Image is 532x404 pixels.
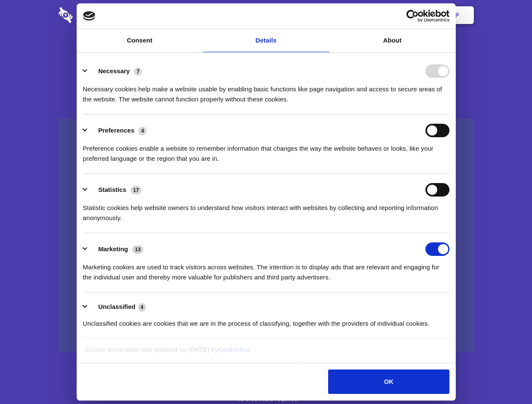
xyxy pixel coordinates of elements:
img: logo-wordmark-white-trans-d4663122ce5f474addd5e946df7df03e33cb6a1c49d2221995e7729f52c070b2.svg [59,7,131,23]
span: 4 [138,303,146,311]
label: Preferences [98,127,134,134]
a: Login [382,2,419,28]
span: 17 [131,186,142,194]
button: Preferences (4) [83,124,152,137]
label: Statistics [98,186,126,193]
div: Cookie declaration last updated on [DATE] by [79,345,453,361]
button: Statistics (17) [83,183,147,197]
div: Preference cookies enable a website to remember information that changes the way the website beha... [83,137,449,164]
iframe: Drift Widget Chat Controller [490,362,522,394]
span: 4 [139,127,147,135]
div: Statistic cookies help website owners to understand how visitors interact with websites by collec... [83,197,449,223]
a: Cookiebot [218,346,250,353]
button: OK [328,369,449,394]
a: Wistia video thumbnail [59,119,474,352]
a: Details [203,29,329,52]
div: Necessary cookies help make a website usable by enabling basic functions like page navigation and... [83,78,449,104]
a: Pricing [247,2,284,28]
h1: Eliminate Slack Data Loss. [59,38,474,68]
a: About [329,29,456,52]
span: 7 [134,67,142,76]
div: Marketing cookies are used to track visitors across websites. The intention is to display ads tha... [83,256,449,282]
img: logo [83,11,96,21]
span: 13 [132,245,143,254]
h4: Auto-redaction of sensitive data, encrypted data sharing and self-destructing private chats. Shar... [59,77,474,104]
a: Contact [342,2,380,28]
button: Necessary (7) [83,64,147,78]
div: Unclassified cookies are cookies that we are in the process of classifying, together with the pro... [83,312,449,329]
button: Marketing (13) [83,242,149,256]
label: Necessary [98,67,130,74]
button: Unclassified (4) [83,302,151,312]
a: Usercentrics Cookiebot - opens in a new window [376,10,449,22]
a: Consent [77,29,203,52]
label: Marketing [98,245,128,252]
